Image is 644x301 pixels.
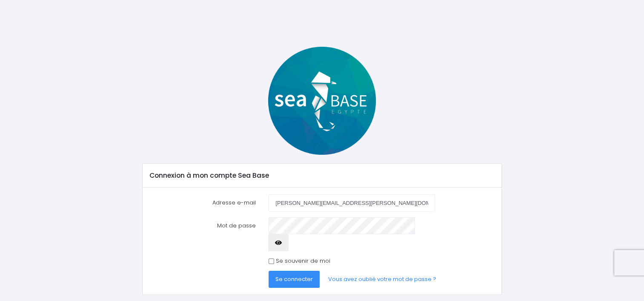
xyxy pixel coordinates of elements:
label: Mot de passe [143,217,262,252]
span: Se connecter [275,275,313,283]
label: Adresse e-mail [143,194,262,211]
a: Vous avez oublié votre mot de passe ? [321,271,443,288]
label: Se souvenir de moi [276,257,330,265]
div: Connexion à mon compte Sea Base [143,164,501,187]
button: Se connecter [269,271,320,288]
